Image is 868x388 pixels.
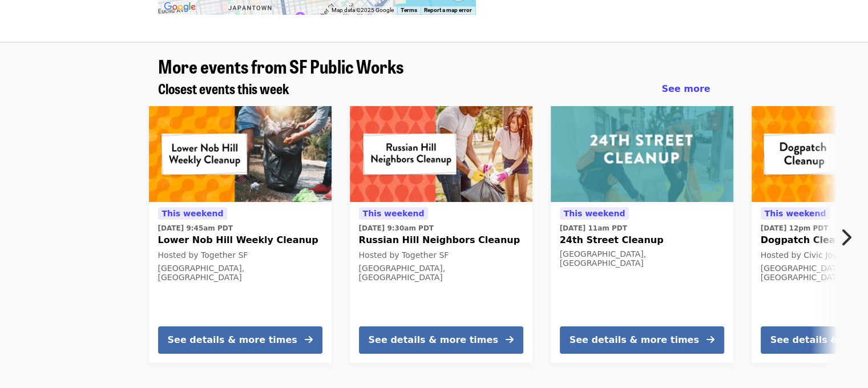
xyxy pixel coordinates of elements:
button: Next item [830,221,868,253]
button: See details & more times [359,326,523,354]
i: arrow-right icon [305,334,313,345]
span: More events from SF Public Works [158,52,403,79]
a: Report a map error [424,7,472,13]
img: Russian Hill Neighbors Cleanup organized by Together SF [350,106,532,202]
span: Hosted by Together SF [359,250,449,260]
div: See details & more times [369,333,498,347]
time: [DATE] 9:30am PDT [359,223,434,233]
a: See details for "24th Street Cleanup" [551,106,733,363]
button: See details & more times [560,326,724,354]
div: See details & more times [570,333,699,347]
span: This weekend [363,209,425,218]
a: Terms (opens in new tab) [401,7,417,13]
div: See details & more times [168,333,297,347]
span: Russian Hill Neighbors Cleanup [359,233,523,247]
div: [GEOGRAPHIC_DATA], [GEOGRAPHIC_DATA] [158,264,322,283]
i: chevron-right icon [840,227,851,248]
span: This weekend [564,209,625,218]
a: See more [661,82,710,96]
div: [GEOGRAPHIC_DATA], [GEOGRAPHIC_DATA] [359,264,523,283]
span: Lower Nob Hill Weekly Cleanup [158,233,322,247]
span: This weekend [162,209,224,218]
time: [DATE] 9:45am PDT [158,223,233,233]
a: Closest events this week [158,80,289,97]
img: 24th Street Cleanup organized by SF Public Works [551,106,733,202]
img: Lower Nob Hill Weekly Cleanup organized by Together SF [149,106,332,202]
button: See details & more times [158,326,322,354]
div: [GEOGRAPHIC_DATA], [GEOGRAPHIC_DATA] [560,249,724,269]
span: Hosted by Together SF [158,250,248,260]
a: See details for "Lower Nob Hill Weekly Cleanup" [149,106,332,363]
span: See more [661,83,710,94]
i: arrow-right icon [506,334,514,345]
span: Hosted by Civic Joy Fund [761,250,859,260]
time: [DATE] 12pm PDT [761,223,829,233]
span: 24th Street Cleanup [560,233,724,247]
i: arrow-right icon [706,334,714,345]
span: Closest events this week [158,78,289,98]
span: Map data ©2025 Google [332,7,394,13]
span: This weekend [765,209,826,218]
a: See details for "Russian Hill Neighbors Cleanup" [350,106,532,363]
time: [DATE] 11am PDT [560,223,627,233]
div: Closest events this week [149,80,720,97]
